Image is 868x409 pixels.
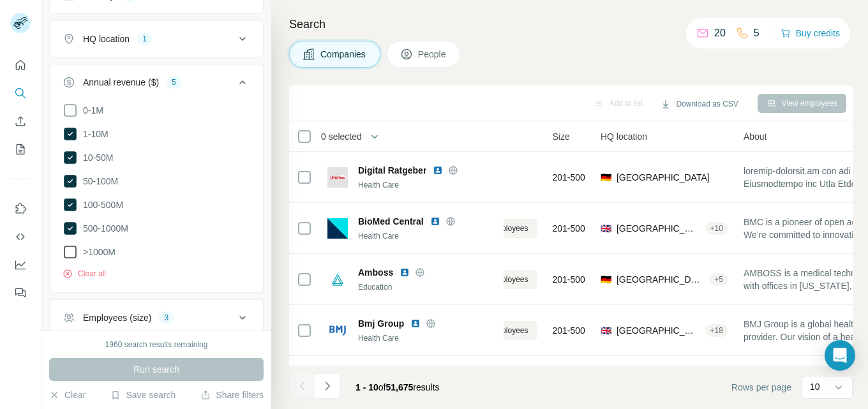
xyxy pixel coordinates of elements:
[617,273,704,286] span: [GEOGRAPHIC_DATA], [GEOGRAPHIC_DATA]
[105,339,208,350] div: 1960 search results remaining
[731,381,791,394] span: Rows per page
[10,138,31,161] button: My lists
[386,382,414,392] span: 51,675
[358,332,496,344] div: Health Care
[200,389,264,401] button: Share filters
[159,312,174,323] div: 3
[137,33,152,45] div: 1
[358,281,496,293] div: Education
[78,175,118,188] span: 50-100M
[358,164,426,177] span: Digital Ratgeber
[327,269,348,290] img: Logo of Amboss
[358,230,496,242] div: Health Care
[63,268,106,279] button: Clear all
[355,382,378,392] span: 1 - 10
[321,130,362,143] span: 0 selected
[705,325,728,336] div: + 18
[601,324,611,337] span: 🇬🇧
[358,179,496,191] div: Health Care
[78,151,113,164] span: 10-50M
[430,216,440,227] img: LinkedIn logo
[553,324,585,337] span: 201-500
[10,281,31,304] button: Feedback
[10,225,31,248] button: Use Surfe API
[50,67,263,103] button: Annual revenue ($)5
[78,246,116,258] span: >1000M
[83,76,159,89] div: Annual revenue ($)
[825,340,855,371] div: Open Intercom Messenger
[709,274,728,285] div: + 5
[714,26,726,41] p: 20
[10,110,31,133] button: Enrich CSV
[50,302,263,333] button: Employees (size)3
[601,171,611,184] span: 🇩🇪
[617,222,700,235] span: [GEOGRAPHIC_DATA], [GEOGRAPHIC_DATA]|[GEOGRAPHIC_DATA]|[GEOGRAPHIC_DATA] (N)|[GEOGRAPHIC_DATA]
[705,223,728,234] div: + 10
[418,48,447,61] span: People
[10,54,31,77] button: Quick start
[553,273,585,286] span: 201-500
[49,389,86,401] button: Clear
[355,382,440,392] span: results
[10,82,31,105] button: Search
[320,48,367,61] span: Companies
[78,222,128,235] span: 500-1000M
[110,389,176,401] button: Save search
[83,311,151,324] div: Employees (size)
[378,382,386,392] span: of
[327,320,348,341] img: Logo of Bmj Group
[553,222,585,235] span: 201-500
[410,318,421,329] img: LinkedIn logo
[553,171,585,184] span: 201-500
[327,218,348,239] img: Logo of BioMed Central
[50,24,263,54] button: HQ location1
[10,253,31,276] button: Dashboard
[400,267,410,278] img: LinkedIn logo
[781,24,840,42] button: Buy credits
[601,273,611,286] span: 🇩🇪
[167,77,181,88] div: 5
[358,317,404,330] span: Bmj Group
[78,128,108,140] span: 1-10M
[553,130,570,143] span: Size
[78,104,103,117] span: 0-1M
[810,380,820,393] p: 10
[289,15,853,33] h4: Search
[315,373,340,399] button: Navigate to next page
[601,130,647,143] span: HQ location
[83,33,130,45] div: HQ location
[754,26,759,41] p: 5
[617,171,710,184] span: [GEOGRAPHIC_DATA]
[744,130,767,143] span: About
[358,215,424,228] span: BioMed Central
[358,266,393,279] span: Amboss
[601,222,611,235] span: 🇬🇧
[78,198,123,211] span: 100-500M
[10,197,31,220] button: Use Surfe on LinkedIn
[652,94,747,114] button: Download as CSV
[327,167,348,188] img: Logo of Digital Ratgeber
[433,165,443,175] img: LinkedIn logo
[617,324,700,337] span: [GEOGRAPHIC_DATA], [GEOGRAPHIC_DATA]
